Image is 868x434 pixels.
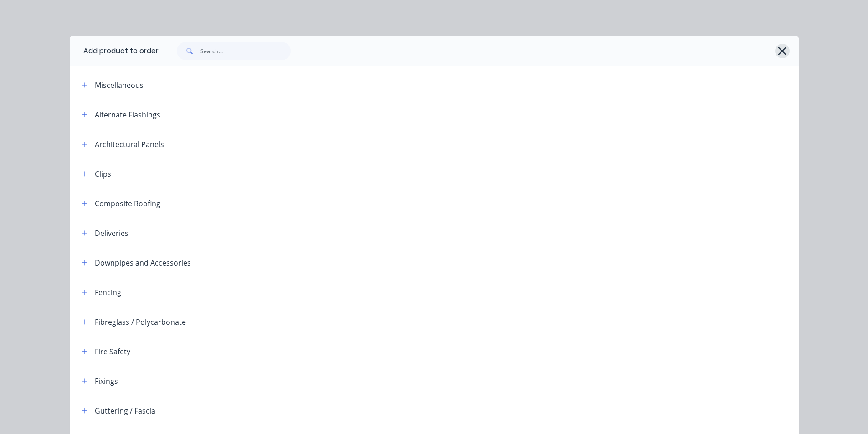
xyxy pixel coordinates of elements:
input: Search... [200,42,291,60]
div: Add product to order [70,36,159,66]
div: Deliveries [95,228,128,239]
div: Fencing [95,287,121,298]
div: Fixings [95,376,118,387]
div: Miscellaneous [95,80,144,91]
div: Fibreglass / Polycarbonate [95,317,186,327]
div: Guttering / Fascia [95,405,155,416]
div: Composite Roofing [95,198,160,209]
div: Fire Safety [95,346,130,357]
div: Architectural Panels [95,139,164,150]
div: Downpipes and Accessories [95,257,191,268]
div: Alternate Flashings [95,109,160,120]
div: Clips [95,168,111,179]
